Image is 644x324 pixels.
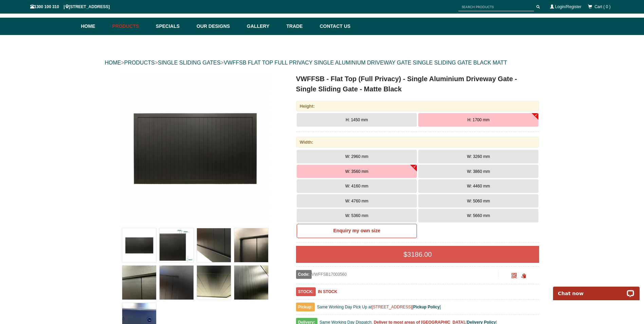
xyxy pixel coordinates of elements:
a: Trade [283,18,316,35]
div: > > > [105,52,539,74]
a: Enquiry my own size [297,224,417,238]
img: VWFFSB - Flat Top (Full Privacy) - Single Aluminium Driveway Gate - Single Sliding Gate - Matte B... [122,266,156,300]
span: Cart ( 0 ) [594,4,610,9]
img: VWFFSB - Flat Top (Full Privacy) - Single Aluminium Driveway Gate - Single Sliding Gate - Matte B... [121,74,270,223]
span: W: 4760 mm [345,199,368,203]
button: W: 4160 mm [297,179,417,193]
span: H: 1700 mm [467,118,490,122]
span: 3186.00 [407,251,432,258]
button: H: 1450 mm [297,113,417,127]
div: VWFFSB17003560 [296,270,499,279]
button: W: 3560 mm [297,165,417,178]
a: Our Designs [193,18,243,35]
span: 1300 100 310 | [STREET_ADDRESS] [30,4,110,9]
a: Gallery [243,18,283,35]
a: VWFFSB FLAT TOP FULL PRIVACY SINGLE ALUMINIUM DRIVEWAY GATE SINGLE SLIDING GATE BLACK MATT [224,60,507,66]
a: Specials [152,18,193,35]
span: Pickup: [296,303,315,311]
img: VWFFSB - Flat Top (Full Privacy) - Single Aluminium Driveway Gate - Single Sliding Gate - Matte B... [234,266,268,300]
a: VWFFSB - Flat Top (Full Privacy) - Single Aluminium Driveway Gate - Single Sliding Gate - Matte B... [106,74,285,223]
img: VWFFSB - Flat Top (Full Privacy) - Single Aluminium Driveway Gate - Single Sliding Gate - Matte B... [197,228,231,262]
a: HOME [105,60,121,66]
span: Code: [296,270,312,279]
span: STOCK: [296,287,316,296]
span: W: 3260 mm [467,154,490,159]
div: $ [296,246,539,263]
span: W: 4460 mm [467,184,490,188]
a: Contact Us [316,18,351,35]
a: Login/Register [555,4,581,9]
a: Home [81,18,109,35]
span: W: 5660 mm [467,213,490,218]
img: VWFFSB - Flat Top (Full Privacy) - Single Aluminium Driveway Gate - Single Sliding Gate - Matte B... [197,266,231,300]
div: Height: [296,101,539,111]
b: IN STOCK [318,289,337,294]
b: Enquiry my own size [333,228,380,233]
span: W: 2960 mm [345,154,368,159]
img: VWFFSB - Flat Top (Full Privacy) - Single Aluminium Driveway Gate - Single Sliding Gate - Matte B... [160,266,194,300]
iframe: LiveChat chat widget [549,279,644,300]
img: VWFFSB - Flat Top (Full Privacy) - Single Aluminium Driveway Gate - Single Sliding Gate - Matte B... [234,228,268,262]
button: W: 3860 mm [418,165,538,178]
span: W: 3860 mm [467,169,490,174]
img: VWFFSB - Flat Top (Full Privacy) - Single Aluminium Driveway Gate - Single Sliding Gate - Matte B... [122,228,156,262]
a: Pickup Policy [413,305,440,309]
button: W: 5060 mm [418,194,538,208]
span: W: 5060 mm [467,199,490,203]
span: Click to copy the URL [521,273,526,278]
div: Width: [296,137,539,147]
button: W: 2960 mm [297,150,417,163]
h1: VWFFSB - Flat Top (Full Privacy) - Single Aluminium Driveway Gate - Single Sliding Gate - Matte B... [296,74,539,94]
button: W: 5660 mm [418,209,538,222]
button: W: 4760 mm [297,194,417,208]
a: PRODUCTS [124,60,155,66]
a: SINGLE SLIDING GATES [158,60,221,66]
span: Same Working Day Pick Up at [ ] [317,305,441,309]
button: H: 1700 mm [418,113,538,127]
span: H: 1450 mm [346,118,368,122]
button: W: 3260 mm [418,150,538,163]
input: SEARCH PRODUCTS [458,3,534,11]
span: W: 4160 mm [345,184,368,188]
button: W: 5360 mm [297,209,417,222]
span: W: 5360 mm [345,213,368,218]
span: W: 3560 mm [345,169,368,174]
a: Products [109,18,153,35]
a: Click to enlarge and scan to share. [512,274,517,279]
img: VWFFSB - Flat Top (Full Privacy) - Single Aluminium Driveway Gate - Single Sliding Gate - Matte B... [160,228,194,262]
a: [STREET_ADDRESS] [372,305,412,309]
button: W: 4460 mm [418,179,538,193]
